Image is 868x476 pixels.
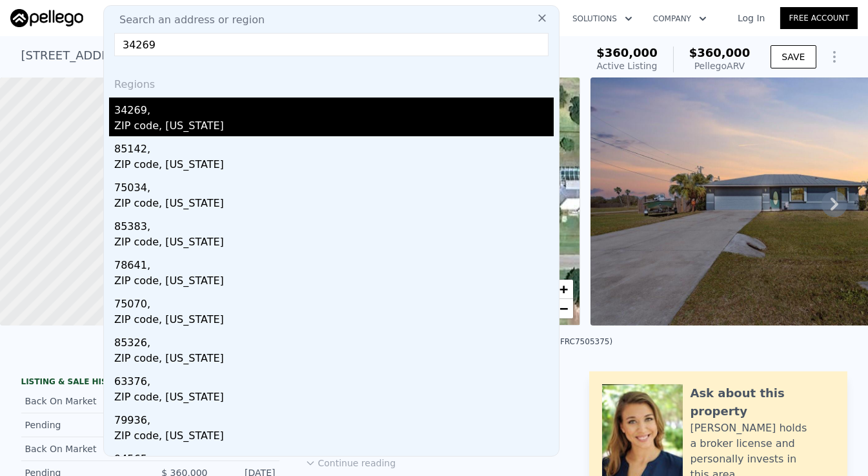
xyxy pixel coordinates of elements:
[114,273,554,291] div: ZIP code, [US_STATE]
[114,369,554,389] div: 63376,
[560,300,568,316] span: −
[114,175,554,196] div: 75034,
[554,280,573,299] a: Zoom in
[691,384,834,420] div: Ask about this property
[689,59,751,72] div: Pellego ARV
[114,234,554,253] div: ZIP code, [US_STATE]
[114,291,554,312] div: 75070,
[114,33,549,56] input: Enter an address, city, region, neighborhood or zip code
[114,408,554,428] div: 79936,
[771,45,816,68] button: SAVE
[109,12,265,28] span: Search an address or region
[562,7,643,30] button: Solutions
[114,389,554,408] div: ZIP code, [US_STATE]
[643,7,717,30] button: Company
[689,46,751,59] span: $360,000
[114,312,554,330] div: ZIP code, [US_STATE]
[114,157,554,175] div: ZIP code, [US_STATE]
[114,98,554,118] div: 34269,
[21,47,292,65] div: [STREET_ADDRESS] , DeSoto County , FL 34269
[114,330,554,351] div: 85326,
[114,136,554,157] div: 85142,
[25,419,140,431] div: Pending
[596,46,658,59] span: $360,000
[109,67,554,98] div: Regions
[114,214,554,234] div: 85383,
[114,253,554,273] div: 78641,
[114,196,554,214] div: ZIP code, [US_STATE]
[554,299,573,318] a: Zoom out
[10,9,83,27] img: Pellego
[560,281,568,297] span: +
[822,44,847,70] button: Show Options
[722,12,780,25] a: Log In
[114,428,554,446] div: ZIP code, [US_STATE]
[114,351,554,369] div: ZIP code, [US_STATE]
[114,446,554,467] div: 94565,
[21,377,279,389] div: LISTING & SALE HISTORY
[114,118,554,136] div: ZIP code, [US_STATE]
[597,61,658,71] span: Active Listing
[25,395,140,408] div: Back On Market
[305,457,396,470] button: Continue reading
[780,7,858,29] a: Free Account
[25,442,140,455] div: Back On Market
